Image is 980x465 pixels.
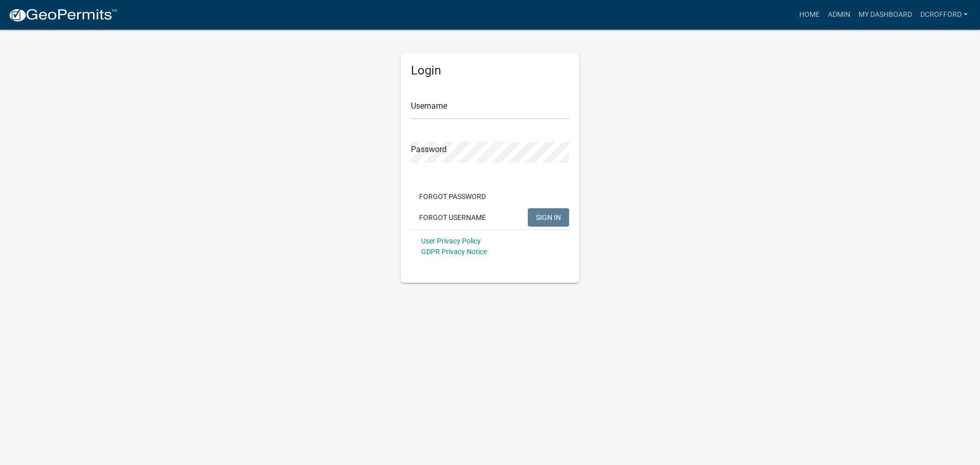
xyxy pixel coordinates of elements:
[536,213,561,221] span: SIGN IN
[795,5,824,25] a: Home
[411,63,569,78] h5: Login
[854,5,916,25] a: My Dashboard
[421,248,487,256] a: GDPR Privacy Notice
[411,208,494,227] button: Forgot Username
[916,5,972,25] a: dcrofford
[411,187,494,206] button: Forgot Password
[824,5,854,25] a: Admin
[421,237,481,245] a: User Privacy Policy
[528,208,569,227] button: SIGN IN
